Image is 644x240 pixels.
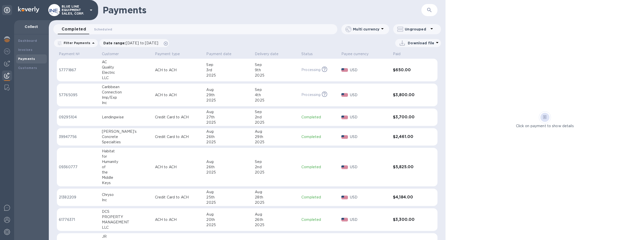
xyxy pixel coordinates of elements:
[155,195,203,200] p: Credit Card to ACH
[102,129,151,134] div: [PERSON_NAME]’s
[516,123,574,129] p: Click on payment to show details
[255,120,297,125] div: 2025
[393,51,401,57] p: Paid
[59,134,98,140] p: 39947756
[206,115,251,120] div: 27th
[255,109,297,115] div: Sep
[255,164,297,170] div: 2nd
[18,57,35,61] b: Payments
[2,5,12,15] div: Unpin categories
[206,140,251,145] div: 2025
[341,51,369,57] p: Payee currency
[255,98,297,103] div: 2025
[350,115,389,120] p: USD
[301,134,337,140] p: Completed
[155,92,203,98] p: ACH to ACH
[102,140,151,145] div: Specialties
[18,66,37,70] b: Customers
[99,39,169,47] div: Date range:[DATE] to [DATE]
[206,87,251,92] div: Aug
[102,154,151,159] div: for
[206,98,251,103] div: 2025
[103,41,161,46] p: Date range :
[350,92,389,98] p: USD
[102,149,151,154] div: Habitat
[102,234,151,239] div: JR
[255,212,297,217] div: Aug
[102,100,151,106] div: Inc
[341,93,348,97] img: USD
[408,41,434,46] p: Download file
[255,140,297,145] div: 2025
[350,134,389,140] p: USD
[102,209,151,214] div: DCS
[102,70,151,75] div: Electric
[59,92,98,98] p: 57765095
[102,134,151,140] div: Concrete
[206,51,231,57] p: Payment date
[102,220,151,225] div: MANAGEMENT
[350,164,389,170] p: USD
[18,48,32,52] b: Invoices
[155,164,203,170] p: ACH to ACH
[59,51,80,57] p: Payment №
[341,68,348,72] img: USD
[102,159,151,164] div: Humanity
[206,164,251,170] div: 26th
[393,217,425,222] h3: $3,300.00
[206,134,251,140] div: 26th
[155,51,180,57] p: Payment type
[102,214,151,220] div: PROPERTY
[255,159,297,164] div: Sep
[255,87,297,92] div: Sep
[405,27,429,32] p: Ungrouped
[59,67,98,73] p: 57771867
[206,120,251,125] div: 2025
[255,200,297,205] div: 2025
[94,27,112,32] span: Scheduled
[155,134,203,140] p: Credit Card to ACH
[255,67,297,73] div: 9th
[102,59,151,65] div: AC
[102,197,151,203] div: Inc
[393,93,425,97] h3: $3,800.00
[353,27,379,32] p: Multi currency
[255,62,297,67] div: Sep
[102,51,119,57] p: Customer
[206,217,251,222] div: 20th
[206,200,251,205] div: 2025
[4,48,10,54] img: Foreign exchange
[62,41,90,45] p: Filter Payments
[206,67,251,73] div: 3rd
[255,134,297,140] div: 29th
[255,222,297,228] div: 2025
[301,51,319,57] span: Status
[350,67,389,73] p: USD
[102,75,151,81] div: LLC
[301,164,337,170] p: Completed
[341,218,348,221] img: USD
[206,109,251,115] div: Aug
[102,164,151,170] div: of
[59,195,98,200] p: 21382209
[206,159,251,164] div: Aug
[206,195,251,200] div: 25th
[18,24,45,29] p: Collect
[341,51,375,57] span: Payee currency
[301,115,337,120] p: Completed
[206,62,251,67] div: Sep
[206,212,251,217] div: Aug
[102,90,151,95] div: Connection
[350,195,389,200] p: USD
[393,165,425,169] h3: $5,825.00
[62,5,87,15] p: BLUE LINE EQUIPMENT SALES, CORP.
[155,67,203,73] p: ACH to ACH
[255,129,297,134] div: Aug
[206,170,251,175] div: 2025
[18,7,39,13] img: Logo
[18,39,37,43] b: Dashboard
[255,92,297,98] div: 4th
[393,195,425,200] h3: $4,184.00
[255,115,297,120] div: 2nd
[301,51,313,57] p: Status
